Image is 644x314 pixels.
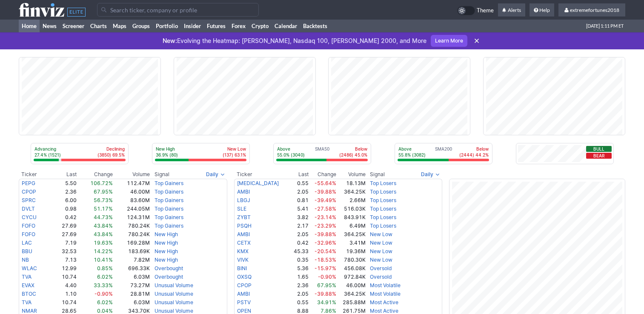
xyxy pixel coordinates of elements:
a: Groups [129,20,153,32]
span: -27.58% [315,206,336,212]
th: Last [289,170,309,179]
span: 43.84% [94,231,113,237]
p: Declining [97,146,125,152]
td: 2.17 [289,222,309,230]
a: SLE [237,206,246,212]
a: Top Losers [370,188,396,195]
a: Oversold [370,265,392,271]
span: 7.86% [321,308,336,314]
td: 6.03M [113,273,150,281]
td: 1.65 [289,273,309,281]
td: 46.00M [337,281,366,290]
span: extremefortunes2018 [570,7,619,13]
td: 183.69K [113,247,150,256]
span: 19.63% [94,240,113,246]
td: 0.35 [289,256,309,264]
span: 6.02% [97,274,113,280]
a: AMBI [237,188,250,195]
td: 0.55 [289,298,309,307]
td: 7.13 [48,256,77,264]
td: 2.05 [289,290,309,298]
td: 18.13M [337,179,366,188]
a: Top Losers [370,206,396,212]
p: 55.0% (3040) [277,152,305,158]
th: Volume [113,170,150,179]
td: 4.40 [48,281,77,290]
td: 73.27M [113,281,150,290]
td: 0.81 [289,196,309,205]
a: OXSQ [237,274,252,280]
a: Unusual Volume [155,308,193,314]
a: CPOP [22,188,36,195]
span: -23.29% [315,223,336,229]
a: Alerts [498,3,525,17]
a: Unusual Volume [155,291,193,297]
td: 5.36 [289,264,309,273]
a: BINI [237,265,247,271]
span: Daily [421,170,433,179]
span: -39.88% [315,188,336,195]
td: 0.98 [48,205,77,213]
a: Unusual Volume [155,299,193,305]
p: 55.8% (3082) [398,152,426,158]
p: (2444) 44.2% [459,152,489,158]
a: BBU [22,248,32,254]
a: LAC [22,240,32,246]
td: 27.69 [48,222,77,230]
span: Daily [206,170,218,179]
a: BTOC [22,291,36,297]
td: 0.42 [48,213,77,222]
th: Last [48,170,77,179]
a: LBGJ [237,197,250,203]
td: 2.66M [337,196,366,205]
a: Oversold [370,274,392,280]
a: PEPG [22,180,35,186]
a: TVA [22,274,31,280]
a: Overbought [155,265,183,271]
p: (2486) 45.0% [339,152,367,158]
td: 28.81M [113,290,150,298]
button: Bear [586,153,612,159]
a: Futures [204,20,229,32]
a: PSTV [237,299,251,305]
span: -15.97% [315,265,336,271]
button: Signals interval [419,170,442,179]
span: -0.90% [94,291,113,297]
span: Signal [370,171,385,178]
a: Most Volatile [370,291,401,297]
a: Top Losers [370,180,396,186]
a: Forex [229,20,249,32]
p: Evolving the Heatmap: [PERSON_NAME], Nasdaq 100, [PERSON_NAME] 2000, and More [163,37,426,45]
a: Most Volatile [370,282,401,288]
span: New: [163,37,177,44]
span: 0.04% [97,308,113,314]
a: Top Gainers [155,214,183,220]
span: 56.73% [94,197,113,203]
span: 106.72% [90,180,113,186]
a: Top Losers [370,223,396,229]
a: PSQH [237,223,252,229]
th: Ticker [19,170,48,179]
td: 696.33K [113,264,150,273]
a: NMAR [22,308,37,314]
a: Top Losers [370,214,396,220]
a: Portfolio [153,20,181,32]
a: DVLT [22,206,35,212]
span: -55.64% [315,180,336,186]
a: TVA [22,299,31,305]
td: 244.05M [113,205,150,213]
a: Insider [181,20,204,32]
th: Change [77,170,113,179]
a: New High [155,240,178,246]
a: [MEDICAL_DATA] [237,180,279,186]
td: 83.60M [113,196,150,205]
p: (3850) 69.5% [97,152,125,158]
span: -39.88% [315,291,336,297]
p: (137) 63.1% [223,152,246,158]
td: 6.00 [48,196,77,205]
span: 0.85% [97,265,113,271]
th: Volume [337,170,366,179]
span: 14.22% [94,248,113,254]
a: VIVK [237,257,249,263]
td: 2.05 [289,230,309,239]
